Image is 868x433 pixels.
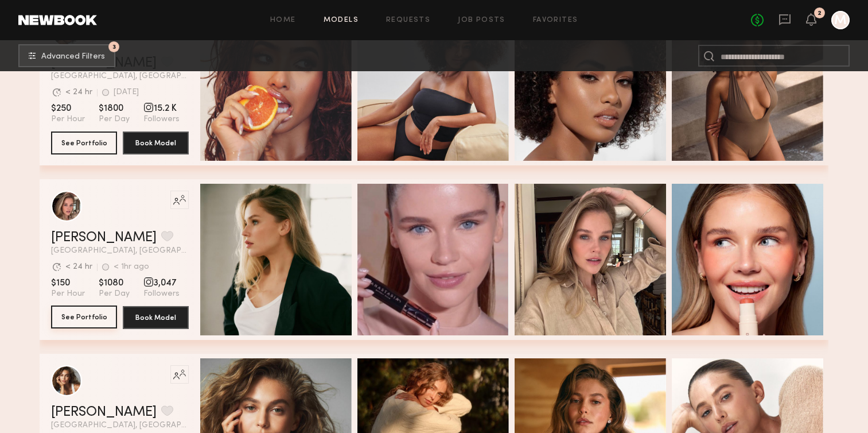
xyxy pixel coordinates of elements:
[99,114,130,125] span: Per Day
[51,289,85,299] span: Per Hour
[65,88,92,96] div: < 24 hr
[51,114,85,125] span: Per Hour
[99,289,130,299] span: Per Day
[123,306,189,329] button: Book Model
[831,11,850,29] a: M
[18,44,115,67] button: 3Advanced Filters
[143,289,180,299] span: Followers
[818,10,822,17] div: 2
[51,103,85,114] span: $250
[51,405,157,419] a: [PERSON_NAME]
[51,72,189,80] span: [GEOGRAPHIC_DATA], [GEOGRAPHIC_DATA]
[123,132,189,154] button: Book Model
[533,17,578,24] a: Favorites
[386,17,430,24] a: Requests
[458,17,505,24] a: Job Posts
[143,277,180,289] span: 3,047
[324,17,359,24] a: Models
[51,306,117,328] button: See Portfolio
[143,103,180,114] span: 15.2 K
[41,53,105,61] span: Advanced Filters
[99,103,130,114] span: $1800
[65,263,92,271] div: < 24 hr
[51,231,157,245] a: [PERSON_NAME]
[51,277,85,289] span: $150
[51,422,189,430] span: [GEOGRAPHIC_DATA], [GEOGRAPHIC_DATA]
[51,132,117,154] button: See Portfolio
[270,17,296,24] a: Home
[143,114,180,125] span: Followers
[51,247,189,255] span: [GEOGRAPHIC_DATA], [GEOGRAPHIC_DATA]
[114,263,149,271] div: < 1hr ago
[112,44,116,49] span: 3
[114,88,139,96] div: [DATE]
[99,277,130,289] span: $1080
